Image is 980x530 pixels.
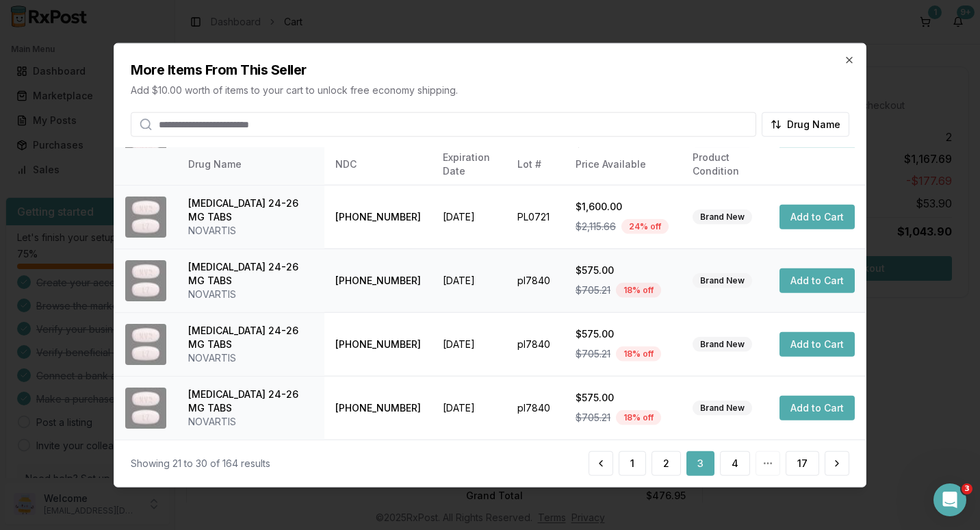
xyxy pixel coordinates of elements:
[506,376,565,440] td: pl7840
[506,148,565,181] th: Lot #
[432,249,506,312] td: [DATE]
[432,376,506,440] td: [DATE]
[616,282,661,297] div: 18 % off
[576,219,616,233] span: $2,115.66
[188,414,313,428] div: NOVARTIS
[506,249,565,312] td: pl7840
[432,148,506,181] th: Expiration Date
[621,218,669,234] div: 24 % off
[779,204,855,229] button: Add to Cart
[786,451,819,475] button: 17
[693,336,752,351] div: Brand New
[506,185,565,249] td: PL0721
[125,196,166,237] img: Entresto 24-26 MG TABS
[324,148,432,181] th: NDC
[576,199,671,213] div: $1,600.00
[432,185,506,249] td: [DATE]
[576,346,610,360] span: $705.21
[125,387,166,428] img: Entresto 24-26 MG TABS
[324,312,432,376] td: [PHONE_NUMBER]
[693,209,752,224] div: Brand New
[616,409,661,425] div: 18 % off
[125,260,166,301] img: Entresto 24-26 MG TABS
[762,112,849,137] button: Drug Name
[933,483,966,516] iframe: Intercom live chat
[576,327,671,340] div: $575.00
[188,260,313,287] div: [MEDICAL_DATA] 24-26 MG TABS
[188,351,313,364] div: NOVARTIS
[188,196,313,223] div: [MEDICAL_DATA] 24-26 MG TABS
[324,249,432,312] td: [PHONE_NUMBER]
[432,312,506,376] td: [DATE]
[682,148,769,181] th: Product Condition
[131,60,849,79] h2: More Items From This Seller
[131,456,270,470] div: Showing 21 to 30 of 164 results
[693,400,752,415] div: Brand New
[565,148,682,181] th: Price Available
[506,312,565,376] td: pl7840
[652,451,681,475] button: 2
[188,387,313,414] div: [MEDICAL_DATA] 24-26 MG TABS
[787,118,840,131] span: Drug Name
[324,376,432,440] td: [PHONE_NUMBER]
[188,223,313,237] div: NOVARTIS
[188,287,313,301] div: NOVARTIS
[619,451,646,475] button: 1
[177,148,324,181] th: Drug Name
[686,451,714,475] button: 3
[779,331,855,356] button: Add to Cart
[576,410,610,424] span: $705.21
[693,273,752,288] div: Brand New
[779,395,855,420] button: Add to Cart
[125,323,166,364] img: Entresto 24-26 MG TABS
[616,346,661,361] div: 18 % off
[324,185,432,249] td: [PHONE_NUMBER]
[576,263,671,277] div: $575.00
[779,268,855,292] button: Add to Cart
[131,84,849,97] p: Add $10.00 worth of items to your cart to unlock free economy shipping.
[576,390,671,404] div: $575.00
[962,483,972,494] span: 3
[188,323,313,351] div: [MEDICAL_DATA] 24-26 MG TABS
[576,283,610,296] span: $705.21
[720,451,750,475] button: 4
